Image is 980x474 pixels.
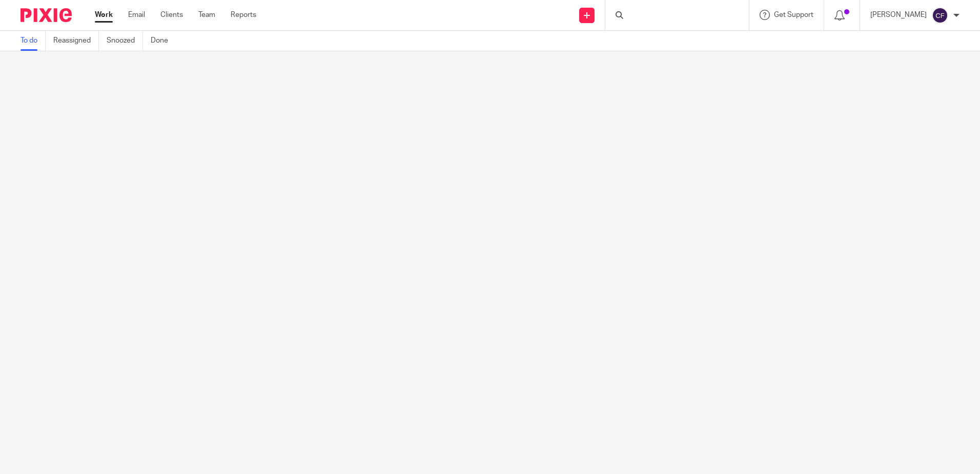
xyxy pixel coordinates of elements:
[160,10,183,20] a: Clients
[151,31,176,51] a: Done
[231,10,256,20] a: Reports
[21,31,46,51] a: To do
[107,31,143,51] a: Snoozed
[53,31,99,51] a: Reassigned
[198,10,215,20] a: Team
[128,10,145,20] a: Email
[774,11,813,18] span: Get Support
[932,7,948,24] img: svg%3E
[21,8,72,22] img: Pixie
[870,10,927,20] p: [PERSON_NAME]
[95,10,113,20] a: Work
